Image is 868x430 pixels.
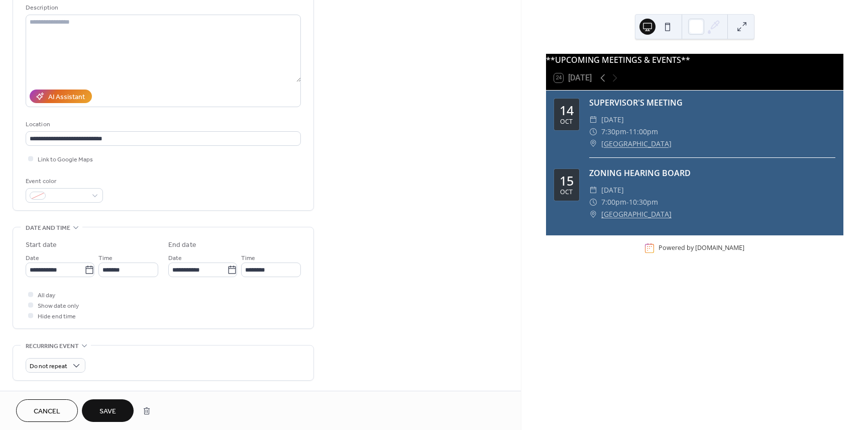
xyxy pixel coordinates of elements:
span: Recurring event [26,341,79,352]
a: [GEOGRAPHIC_DATA] [601,138,672,150]
button: Cancel [16,399,78,422]
div: Description [26,3,299,13]
div: Powered by [659,244,744,252]
span: Show date only [38,301,79,311]
div: 15 [560,175,574,187]
div: ​ [589,126,597,138]
span: 7:30pm [601,126,626,138]
div: End date [168,240,196,250]
div: Start date [26,240,57,250]
button: AI Assistant [30,90,92,103]
span: Save [99,406,116,417]
div: Oct [560,189,573,196]
span: Time [98,253,113,264]
span: Date and time [26,223,70,233]
span: - [626,126,629,138]
div: SUPERVISOR'S MEETING [589,97,835,109]
span: [DATE] [601,114,624,126]
a: [GEOGRAPHIC_DATA] [601,208,672,220]
span: Date [26,253,39,264]
span: Link to Google Maps [38,154,93,165]
div: AI Assistant [48,92,85,103]
span: Time [241,253,255,264]
div: ​ [589,196,597,208]
div: Oct [560,119,573,125]
span: Do not repeat [30,361,67,372]
span: Date [168,253,182,264]
div: Event color [26,176,101,187]
a: [DOMAIN_NAME] [695,244,744,252]
div: ​ [589,208,597,220]
span: All day [38,290,55,301]
span: 11:00pm [629,126,658,138]
div: ​ [589,138,597,150]
div: ZONING HEARING BOARD [589,167,835,179]
div: ​ [589,114,597,126]
div: **UPCOMING MEETINGS & EVENTS** [546,54,843,66]
span: 10:30pm [629,196,658,208]
span: [DATE] [601,184,624,196]
button: Save [82,399,134,422]
span: 7:00pm [601,196,626,208]
div: 14 [560,104,574,117]
span: Hide end time [38,311,76,322]
span: Cancel [34,406,60,417]
div: ​ [589,184,597,196]
span: - [626,196,629,208]
div: Location [26,119,299,130]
